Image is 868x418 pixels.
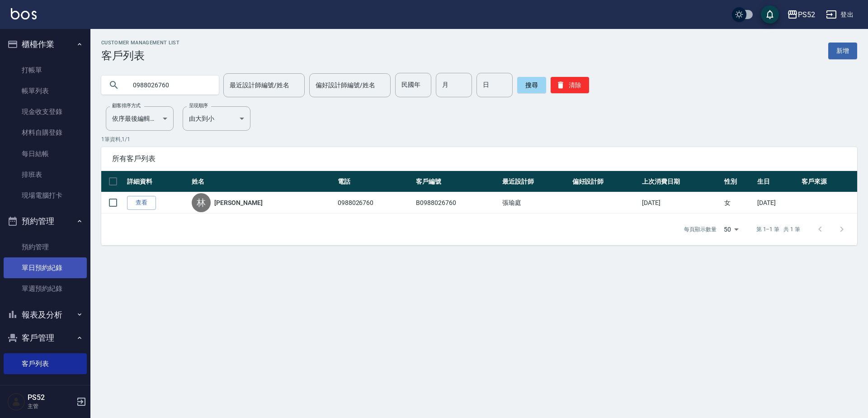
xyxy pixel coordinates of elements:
button: 櫃檯作業 [4,33,87,56]
a: 現金收支登錄 [4,101,87,122]
p: 每頁顯示數量 [684,225,717,233]
a: 排班表 [4,164,87,185]
p: 第 1–1 筆 共 1 筆 [756,225,800,233]
th: 詳細資料 [125,171,189,192]
a: 單週預約紀錄 [4,278,87,299]
td: 女 [722,192,755,214]
th: 最近設計師 [500,171,570,192]
button: PS52 [783,5,819,24]
button: save [761,5,779,24]
a: 查看 [127,196,156,210]
span: 所有客戶列表 [112,154,846,163]
a: 客戶列表 [4,353,87,374]
a: 帳單列表 [4,81,87,101]
h2: Customer Management List [101,40,179,46]
button: 報表及分析 [4,303,87,327]
div: 由大到小 [183,106,250,131]
a: 單日預約紀錄 [4,257,87,278]
td: [DATE] [755,192,799,214]
button: 客戶管理 [4,326,87,350]
a: 材料自購登錄 [4,122,87,143]
input: 搜尋關鍵字 [127,73,212,97]
td: 張瑜庭 [500,192,570,214]
th: 生日 [755,171,799,192]
label: 呈現順序 [189,102,208,109]
p: 主管 [28,402,74,410]
a: [PERSON_NAME] [214,198,262,207]
a: 打帳單 [4,60,87,81]
button: 登出 [822,6,857,23]
a: 現場電腦打卡 [4,185,87,206]
img: Person [7,393,25,411]
td: [DATE] [640,192,722,214]
th: 姓名 [189,171,335,192]
div: 50 [720,217,742,242]
th: 客戶來源 [799,171,857,192]
th: 上次消費日期 [640,171,722,192]
a: 新增 [828,43,857,59]
a: 預約管理 [4,237,87,257]
th: 電話 [335,171,414,192]
div: 依序最後編輯時間 [106,106,174,131]
th: 客戶編號 [414,171,500,192]
h3: 客戶列表 [101,49,179,62]
button: 預約管理 [4,209,87,233]
div: 林 [192,193,211,212]
a: 每日結帳 [4,143,87,164]
label: 顧客排序方式 [112,102,141,109]
div: PS52 [798,9,815,20]
h5: PS52 [28,393,74,402]
img: Logo [11,8,37,19]
p: 1 筆資料, 1 / 1 [101,135,857,143]
button: 清除 [551,77,589,93]
button: 搜尋 [517,77,546,93]
td: B0988026760 [414,192,500,214]
th: 性別 [722,171,755,192]
td: 0988026760 [335,192,414,214]
button: 行銷工具 [4,378,87,401]
th: 偏好設計師 [570,171,640,192]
